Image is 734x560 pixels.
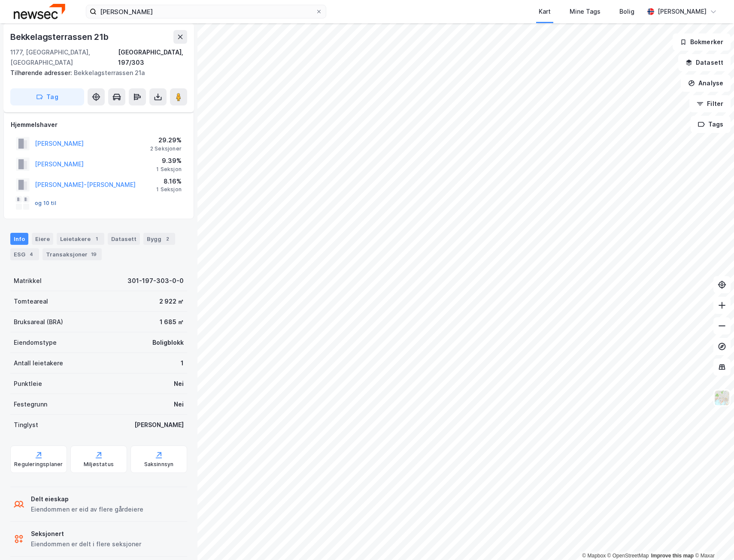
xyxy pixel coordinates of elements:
[10,68,180,78] div: Bekkelagsterrassen 21a
[27,250,36,259] div: 4
[14,358,63,368] div: Antall leietakere
[10,69,74,76] span: Tilhørende adresser:
[14,420,38,430] div: Tinglyst
[10,47,118,68] div: 1177, [GEOGRAPHIC_DATA], [GEOGRAPHIC_DATA]
[658,6,707,17] div: [PERSON_NAME]
[673,33,731,51] button: Bokmerker
[92,235,101,243] div: 1
[156,156,182,166] div: 9.39%
[678,54,731,71] button: Datasett
[31,494,143,504] div: Delt eieskap
[14,4,65,19] img: newsec-logo.f6e21ccffca1b3a03d2d.png
[150,145,182,152] div: 2 Seksjoner
[539,6,551,17] div: Kart
[156,166,182,173] div: 1 Seksjon
[14,399,47,409] div: Festegrunn
[89,250,98,259] div: 19
[97,5,315,18] input: Søk på adresse, matrikkel, gårdeiere, leietakere eller personer
[651,553,694,559] a: Improve this map
[181,358,184,368] div: 1
[159,296,184,307] div: 2 922 ㎡
[10,233,28,245] div: Info
[174,399,184,409] div: Nei
[11,120,187,130] div: Hjemmelshaver
[127,276,184,286] div: 301-197-303-0-0
[681,75,731,92] button: Analyse
[118,47,187,68] div: [GEOGRAPHIC_DATA], 197/303
[31,504,143,515] div: Eiendommen er eid av flere gårdeiere
[10,248,39,260] div: ESG
[42,248,102,260] div: Transaksjoner
[714,390,730,406] img: Z
[607,553,649,559] a: OpenStreetMap
[156,176,182,187] div: 8.16%
[144,461,174,468] div: Saksinnsyn
[57,233,104,245] div: Leietakere
[14,317,63,327] div: Bruksareal (BRA)
[14,276,42,286] div: Matrikkel
[10,88,84,105] button: Tag
[174,379,184,389] div: Nei
[160,317,184,327] div: 1 685 ㎡
[152,337,184,348] div: Boligblokk
[134,420,184,430] div: [PERSON_NAME]
[14,337,57,348] div: Eiendomstype
[163,235,172,243] div: 2
[10,30,110,44] div: Bekkelagsterrassen 21b
[619,6,634,17] div: Bolig
[14,461,63,468] div: Reguleringsplaner
[150,135,182,145] div: 29.29%
[691,519,734,560] iframe: Chat Widget
[14,379,42,389] div: Punktleie
[108,233,140,245] div: Datasett
[691,116,731,133] button: Tags
[84,461,114,468] div: Miljøstatus
[691,519,734,560] div: Kontrollprogram for chat
[582,553,606,559] a: Mapbox
[156,186,182,193] div: 1 Seksjon
[689,95,731,112] button: Filter
[32,233,53,245] div: Eiere
[570,6,601,17] div: Mine Tags
[31,529,141,539] div: Seksjonert
[143,233,175,245] div: Bygg
[14,296,48,307] div: Tomteareal
[31,539,141,549] div: Eiendommen er delt i flere seksjoner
